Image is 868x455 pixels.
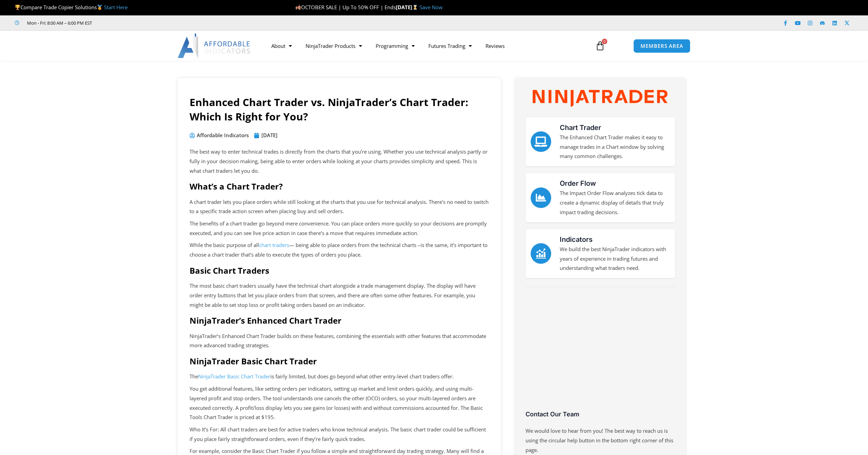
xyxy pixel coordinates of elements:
[190,384,489,422] p: You get additional features, like setting orders per indicators, setting up market and limit orde...
[633,39,690,53] a: MEMBERS AREA
[190,147,489,176] p: The best way to enter technical trades is directly from the charts that you’re using. Whether you...
[195,131,249,140] span: Affordable Indicators
[296,5,301,10] img: 🍂
[15,4,128,11] span: Compare Trade Copier Solutions
[560,123,601,132] a: Chart Trader
[560,235,593,244] a: Indicators
[261,132,277,139] time: [DATE]
[104,4,128,11] a: Start Here
[531,243,551,264] a: Indicators
[15,5,20,10] img: 🏆
[25,19,92,27] span: Mon - Fri: 8:00 AM – 6:00 PM EST
[479,38,511,54] a: Reviews
[422,38,479,54] a: Futures Trading
[369,38,422,54] a: Programming
[190,265,489,276] h2: Basic Chart Traders
[190,219,489,238] p: The benefits of a chart trader go beyond mere convenience. You can place orders more quickly so y...
[190,372,489,381] p: The is fairly limited, but does go beyond what other entry-level chart traders offer.
[560,188,670,217] p: The Impact Order Flow analyzes tick data to create a dynamic display of details that truly impact...
[526,296,675,415] iframe: Customer reviews powered by Trustpilot
[295,4,396,11] span: OCTOBER SALE | Up To 50% OFF | Ends
[531,187,551,208] a: Order Flow
[264,38,299,54] a: About
[560,245,670,273] p: We build the best NinjaTrader indicators with years of experience in trading futures and understa...
[299,38,369,54] a: NinjaTrader Products
[602,39,607,44] span: 0
[585,36,615,56] a: 0
[190,95,489,124] h1: Enhanced Chart Trader vs. NinjaTrader’s Chart Trader: Which Is Right for You?
[526,410,675,418] h3: Contact Our Team
[419,4,443,11] a: Save Now
[190,181,489,192] h2: What’s a Chart Trader?
[190,425,489,444] p: Who It’s For: All chart traders are best for active traders who know technical analysis. The basi...
[264,38,587,54] nav: Menu
[533,90,667,107] img: NinjaTrader Wordmark color RGB | Affordable Indicators – NinjaTrader
[396,4,419,11] strong: [DATE]
[259,242,289,248] a: chart traders
[560,133,670,161] p: The Enhanced Chart Trader makes it easy to manage trades in a Chart window by solving many common...
[97,5,102,10] img: 🥇
[413,5,418,10] img: ⌛
[190,315,489,326] h2: NinjaTrader’s Enhanced Chart Trader
[560,179,596,187] a: Order Flow
[190,331,489,351] p: NinjaTrader’s Enhanced Chart Trader builds on these features, combining the essentials with other...
[531,131,551,152] a: Chart Trader
[178,34,251,58] img: LogoAI | Affordable Indicators – NinjaTrader
[190,356,489,366] h2: NinjaTrader Basic Chart Trader
[198,373,270,380] a: NinjaTrader Basic Chart Trader
[526,426,675,455] p: We would love to hear from you! The best way to reach us is using the circular help button in the...
[640,43,683,49] span: MEMBERS AREA
[102,19,204,26] iframe: Customer reviews powered by Trustpilot
[190,240,489,260] p: While the basic purpose of all — being able to place orders from the technical charts –is the sam...
[190,281,489,310] p: The most basic chart traders usually have the technical chart alongside a trade management displa...
[190,197,489,217] p: A chart trader lets you place orders while still looking at the charts that you use for technical...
